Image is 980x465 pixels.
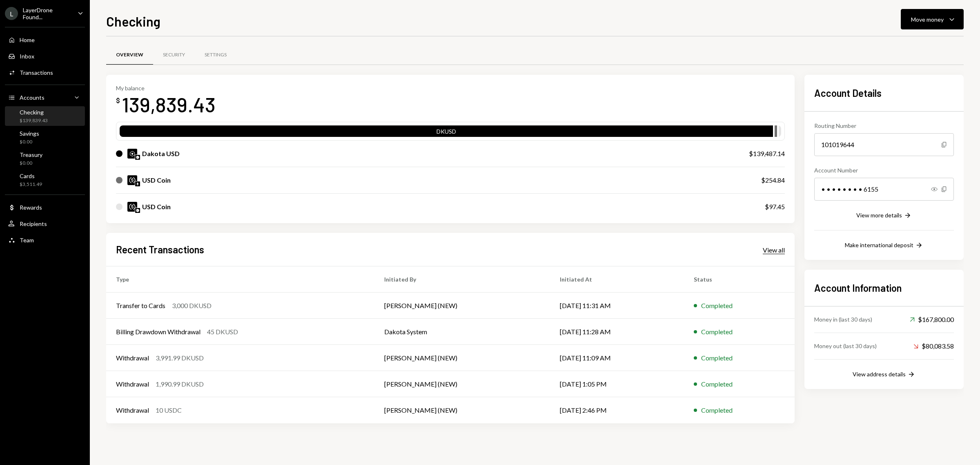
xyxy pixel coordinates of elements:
td: [PERSON_NAME] (NEW) [374,371,550,397]
div: $139,839.43 [20,117,48,124]
div: Money in (last 30 days) [814,315,872,324]
div: Billing Drawdown Withdrawal [116,327,200,337]
td: [PERSON_NAME] (NEW) [374,345,550,371]
a: Recipients [5,216,85,231]
div: Team [20,237,34,244]
div: Money out (last 30 days) [814,342,877,350]
a: Cards$3,511.49 [5,170,85,190]
td: Dakota System [374,319,550,345]
a: View all [763,245,785,254]
div: Settings [205,51,227,58]
a: Security [153,45,195,65]
div: Move money [911,15,944,24]
div: Completed [701,301,733,311]
div: USD Coin [142,202,171,212]
th: Initiated At [550,266,684,293]
div: LayerDrone Found... [23,7,71,20]
img: DKUSD [127,149,137,159]
h2: Recent Transactions [116,243,204,256]
div: Rewards [20,204,42,211]
div: Inbox [20,53,34,60]
a: Team [5,232,85,247]
h2: Account Information [814,281,954,295]
div: 3,991.99 DKUSD [156,353,204,363]
div: Cards [20,172,42,179]
div: 101019644 [814,133,954,156]
th: Type [106,266,374,293]
td: [DATE] 11:28 AM [550,319,684,345]
div: 45 DKUSD [207,327,238,337]
a: Inbox [5,49,85,63]
div: • • • • • • • • 6155 [814,178,954,201]
button: View more details [856,211,912,220]
div: Savings [20,130,39,137]
div: Dakota USD [142,149,180,159]
th: Initiated By [374,266,550,293]
h1: Checking [106,13,160,29]
div: My balance [116,85,216,92]
a: Savings$0.00 [5,127,85,147]
div: $97.45 [765,202,785,212]
a: Treasury$0.00 [5,149,85,168]
div: Transfer to Cards [116,301,165,311]
a: Checking$139,839.43 [5,106,85,126]
img: base-mainnet [135,208,140,213]
div: $80,083.58 [913,341,954,351]
div: Make international deposit [845,241,913,248]
div: Treasury [20,151,42,158]
td: [DATE] 11:09 AM [550,345,684,371]
div: 1,990.99 DKUSD [156,379,204,389]
div: $3,511.49 [20,181,42,188]
a: Rewards [5,200,85,215]
a: Home [5,32,85,47]
div: $167,800.00 [910,315,954,324]
td: [PERSON_NAME] (NEW) [374,293,550,319]
div: Completed [701,379,733,389]
div: Checking [20,109,48,116]
div: $254.84 [761,175,785,185]
div: Home [20,36,35,43]
div: Recipients [20,220,47,227]
div: Withdrawal [116,405,149,415]
div: View more details [856,212,902,219]
div: Overview [116,51,143,58]
td: [DATE] 2:46 PM [550,397,684,423]
button: Move money [901,9,964,29]
div: Routing Number [814,121,954,130]
div: Security [163,51,185,58]
div: USD Coin [142,175,171,185]
img: USDC [127,175,137,185]
button: View address details [853,370,915,379]
div: 10 USDC [156,405,182,415]
h2: Account Details [814,86,954,100]
div: Account Number [814,166,954,174]
div: $0.00 [20,139,39,145]
a: Settings [195,45,236,65]
div: 139,839.43 [122,92,216,117]
div: Withdrawal [116,379,149,389]
div: Completed [701,405,733,415]
a: Transactions [5,65,85,80]
a: Overview [106,45,153,65]
div: Accounts [20,94,45,101]
td: [DATE] 11:31 AM [550,293,684,319]
img: ethereum-mainnet [135,181,140,186]
div: $139,487.14 [749,149,785,159]
td: [DATE] 1:05 PM [550,371,684,397]
div: L [5,7,18,20]
img: base-mainnet [135,155,140,160]
div: Withdrawal [116,353,149,363]
div: 3,000 DKUSD [172,301,212,311]
div: Completed [701,353,733,363]
div: View all [763,246,785,254]
div: DKUSD [120,127,773,139]
img: USDC [127,202,137,212]
button: Make international deposit [845,241,923,250]
div: Completed [701,327,733,337]
div: $ [116,96,120,105]
a: Accounts [5,90,85,105]
div: Transactions [20,69,53,76]
div: $0.00 [20,160,42,167]
th: Status [684,266,795,293]
td: [PERSON_NAME] (NEW) [374,397,550,423]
